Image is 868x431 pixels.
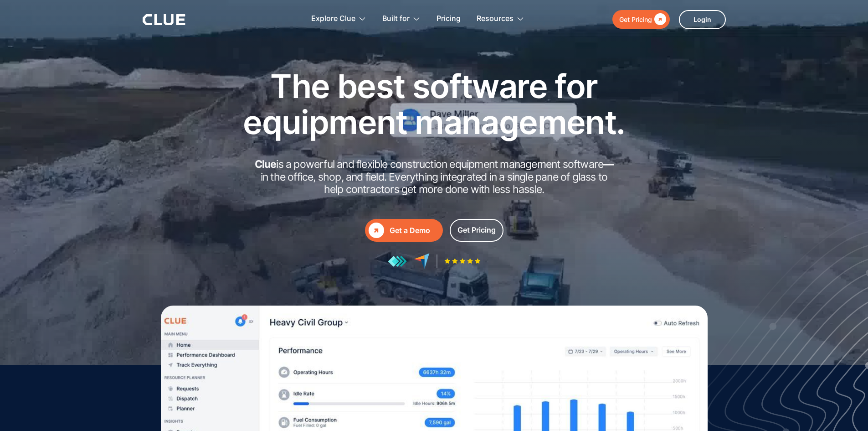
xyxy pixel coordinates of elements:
[388,255,407,267] img: reviews at getapp
[477,5,524,33] div: Resources
[311,5,355,33] div: Explore Clue
[437,5,461,33] a: Pricing
[369,223,384,238] div: 
[382,5,410,33] div: Built for
[390,225,439,236] div: Get a Demo
[382,5,421,33] div: Built for
[414,253,430,269] img: reviews at capterra
[444,258,481,264] img: Five-star rating icon
[229,68,639,140] h1: The best software for equipment management.
[612,10,670,29] a: Get Pricing
[450,219,503,242] a: Get Pricing
[255,158,277,171] strong: Clue
[603,158,613,171] strong: —
[365,219,443,242] a: Get a Demo
[311,5,366,33] div: Explore Clue
[679,10,726,29] a: Login
[652,14,666,25] div: 
[457,224,496,236] div: Get Pricing
[477,5,514,33] div: Resources
[619,14,652,25] div: Get Pricing
[252,158,616,196] h2: is a powerful and flexible construction equipment management software in the office, shop, and fi...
